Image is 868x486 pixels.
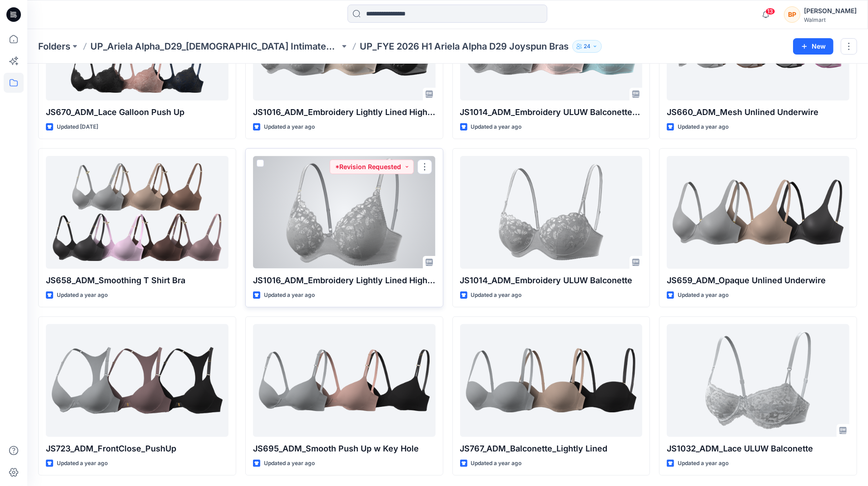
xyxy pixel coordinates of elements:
p: JS723_ADM_FrontClose_PushUp [46,442,228,455]
div: BP [784,6,800,23]
a: JS695_ADM_Smooth Push Up w Key Hole [253,324,436,437]
div: Walmart [804,16,857,23]
a: JS1016_ADM_Embroidery Lightly Lined High Apex Tshirt [253,156,436,269]
p: JS767_ADM_Balconette_Lightly Lined [460,442,643,455]
button: 24 [572,40,602,53]
button: New [793,38,833,55]
p: Updated a year ago [264,459,315,468]
p: Updated a year ago [471,459,522,468]
a: JS723_ADM_FrontClose_PushUp [46,324,228,437]
p: JS670_ADM_Lace Galloon Push Up [46,106,228,119]
p: Updated a year ago [678,122,729,132]
p: Updated a year ago [57,291,108,300]
p: Updated a year ago [471,291,522,300]
p: JS1014_ADM_Embroidery ULUW Balconette [460,274,643,287]
span: 13 [765,8,775,15]
a: JS1014_ADM_Embroidery ULUW Balconette [460,156,643,269]
p: JS660_ADM_Mesh Unlined Underwire [667,106,849,119]
p: Updated a year ago [678,459,729,468]
p: JS1032_ADM_Lace ULUW Balconette [667,442,849,455]
p: Updated [DATE] [57,122,98,132]
a: JS659_ADM_Opaque Unlined Underwire [667,156,849,269]
p: JS1016_ADM_Embroidery Lightly Lined High Apex Tshirt [253,274,436,287]
a: UP_Ariela Alpha_D29_[DEMOGRAPHIC_DATA] Intimates - Joyspun [90,40,340,53]
p: UP_FYE 2026 H1 Ariela Alpha D29 Joyspun Bras [360,40,569,53]
p: 24 [584,41,590,51]
div: [PERSON_NAME] [804,5,857,16]
p: Updated a year ago [678,291,729,300]
a: JS767_ADM_Balconette_Lightly Lined [460,324,643,437]
p: Updated a year ago [264,291,315,300]
a: JS1032_ADM_Lace ULUW Balconette [667,324,849,437]
p: Updated a year ago [57,459,108,468]
p: JS1014_ADM_Embroidery ULUW Balconette_Revision 1 [460,106,643,119]
p: JS1016_ADM_Embroidery Lightly Lined High Apex Tshirt_Revision 1 [253,106,436,119]
a: JS658_ADM_Smoothing T Shirt Bra [46,156,228,269]
p: Updated a year ago [264,122,315,132]
p: Updated a year ago [471,122,522,132]
p: JS658_ADM_Smoothing T Shirt Bra [46,274,228,287]
a: Folders [38,40,70,53]
p: JS695_ADM_Smooth Push Up w Key Hole [253,442,436,455]
p: JS659_ADM_Opaque Unlined Underwire [667,274,849,287]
